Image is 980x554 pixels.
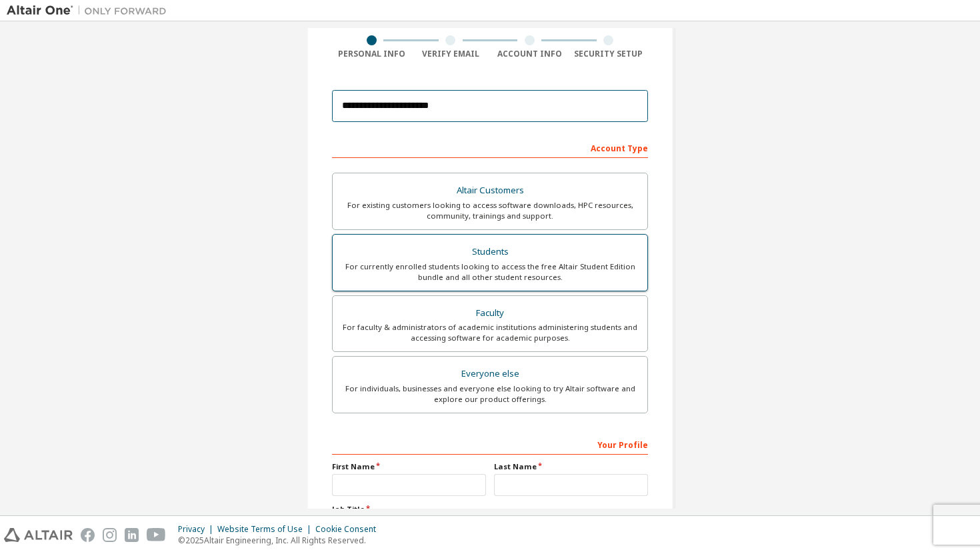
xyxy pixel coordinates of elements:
[494,461,648,472] label: Last Name
[411,49,491,59] div: Verify Email
[178,535,384,546] p: © 2025 Altair Engineering, Inc. All Rights Reserved.
[341,181,639,200] div: Altair Customers
[332,461,486,472] label: First Name
[341,383,639,405] div: For individuals, businesses and everyone else looking to try Altair software and explore our prod...
[332,49,411,59] div: Personal Info
[81,528,95,542] img: facebook.svg
[341,304,639,323] div: Faculty
[178,524,217,535] div: Privacy
[341,322,639,343] div: For faculty & administrators of academic institutions administering students and accessing softwa...
[341,365,639,383] div: Everyone else
[341,261,639,283] div: For currently enrolled students looking to access the free Altair Student Edition bundle and all ...
[569,49,649,59] div: Security Setup
[315,524,384,535] div: Cookie Consent
[217,524,315,535] div: Website Terms of Use
[147,528,166,542] img: youtube.svg
[490,49,569,59] div: Account Info
[341,243,639,261] div: Students
[332,137,648,158] div: Account Type
[4,528,73,542] img: altair_logo.svg
[7,4,173,17] img: Altair One
[125,528,139,542] img: linkedin.svg
[332,504,648,515] label: Job Title
[332,433,648,455] div: Your Profile
[103,528,117,542] img: instagram.svg
[341,200,639,221] div: For existing customers looking to access software downloads, HPC resources, community, trainings ...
